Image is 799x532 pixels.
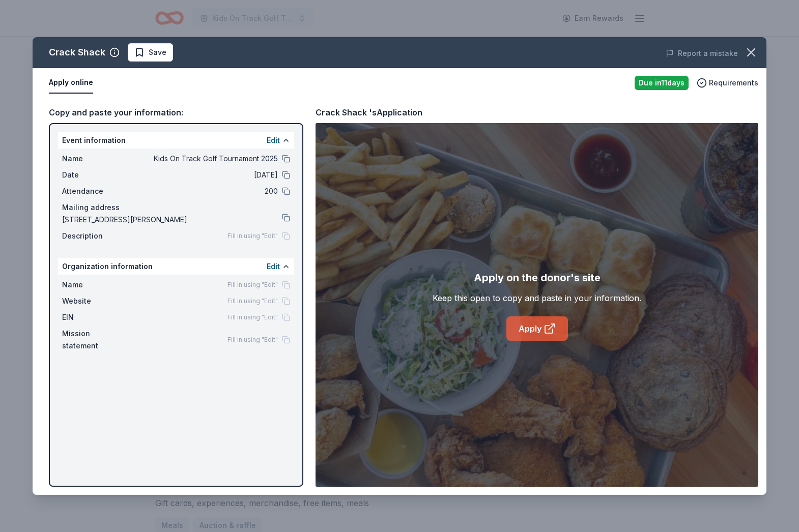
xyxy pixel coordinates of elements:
[62,295,130,307] span: Website
[227,232,278,240] span: Fill in using "Edit"
[130,169,278,181] span: [DATE]
[227,297,278,305] span: Fill in using "Edit"
[130,185,278,197] span: 200
[58,132,294,149] div: Event information
[433,292,641,304] div: Keep this open to copy and paste in your information.
[62,185,130,197] span: Attendance
[62,230,130,242] span: Description
[697,77,758,89] button: Requirements
[49,72,93,94] button: Apply online
[62,279,130,291] span: Name
[227,281,278,289] span: Fill in using "Edit"
[49,44,105,61] div: Crack Shack
[227,336,278,344] span: Fill in using "Edit"
[227,313,278,321] span: Fill in using "Edit"
[149,46,166,58] span: Save
[62,201,290,214] div: Mailing address
[62,169,130,181] span: Date
[62,214,282,226] span: [STREET_ADDRESS][PERSON_NAME]
[62,311,130,323] span: EIN
[267,260,280,273] button: Edit
[130,153,278,165] span: Kids On Track Golf Tournament 2025
[267,134,280,146] button: Edit
[316,106,422,119] div: Crack Shack 's Application
[506,316,568,341] a: Apply
[709,77,758,89] span: Requirements
[635,76,689,90] div: Due in 11 days
[62,153,130,165] span: Name
[474,270,601,286] div: Apply on the donor's site
[58,258,294,275] div: Organization information
[128,43,173,62] button: Save
[49,106,303,119] div: Copy and paste your information:
[666,47,738,60] button: Report a mistake
[62,328,130,352] span: Mission statement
